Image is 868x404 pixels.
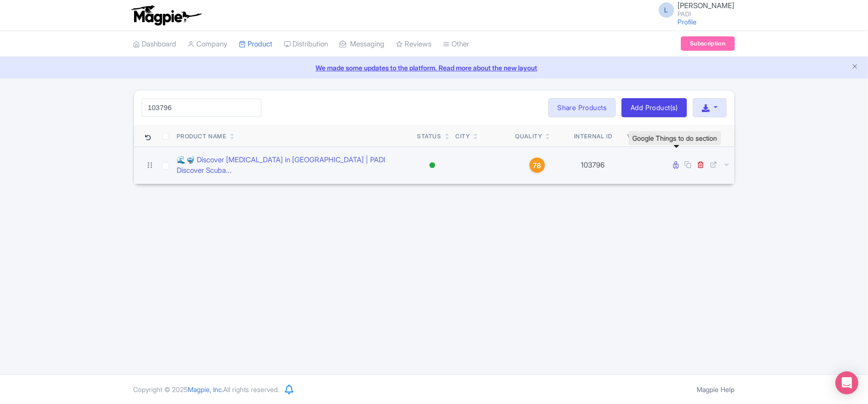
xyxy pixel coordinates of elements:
[417,132,441,141] div: Status
[678,11,735,17] small: PADI
[128,384,285,394] div: Copyright © 2025 All rights reserved.
[134,31,177,57] a: Dashboard
[515,132,542,141] div: Quality
[455,132,470,141] div: City
[681,36,734,51] a: Subscription
[188,31,228,57] a: Company
[653,2,735,17] a: L [PERSON_NAME] PADI
[177,132,226,141] div: Product Name
[443,31,470,57] a: Other
[678,1,735,10] span: [PERSON_NAME]
[548,98,616,117] a: Share Products
[563,125,623,147] th: Internal ID
[129,5,203,26] img: logo-ab69f6fb50320c5b225c76a69d11143b.png
[697,385,735,393] a: Magpie Help
[177,155,410,176] a: 🌊🤿 Discover [MEDICAL_DATA] in [GEOGRAPHIC_DATA] | PADI Discover Scuba...
[515,157,559,173] a: 78
[188,385,224,393] span: Magpie, Inc.
[629,131,721,145] div: Google Things to do section
[340,31,385,57] a: Messaging
[142,99,261,117] input: Search product name, city, or interal id
[239,31,273,57] a: Product
[396,31,432,57] a: Reviews
[428,158,437,172] div: Active
[6,63,862,73] a: We made some updates to the platform. Read more about the new layout
[851,62,858,73] button: Close announcement
[678,18,697,26] a: Profile
[621,98,687,117] a: Add Product(s)
[563,146,623,184] td: 103796
[835,371,858,394] div: Open Intercom Messenger
[659,2,674,18] span: L
[533,160,541,171] span: 78
[623,125,662,147] th: Versions
[284,31,328,57] a: Distribution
